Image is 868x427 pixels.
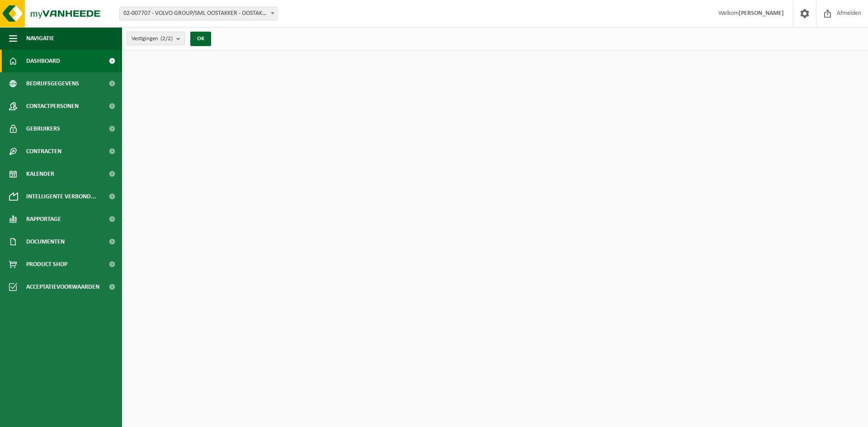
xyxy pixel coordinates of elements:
[190,32,211,46] button: OK
[26,253,67,276] span: Product Shop
[26,276,99,298] span: Acceptatievoorwaarden
[26,140,61,163] span: Contracten
[26,208,61,230] span: Rapportage
[26,117,60,140] span: Gebruikers
[739,10,784,17] strong: [PERSON_NAME]
[26,230,65,253] span: Documenten
[26,163,54,185] span: Kalender
[127,32,185,45] button: Vestigingen(2/2)
[26,50,60,72] span: Dashboard
[26,185,96,208] span: Intelligente verbond...
[26,95,79,117] span: Contactpersonen
[120,7,277,20] span: 02-007707 - VOLVO GROUP/SML OOSTAKKER - OOSTAKKER
[26,72,79,95] span: Bedrijfsgegevens
[160,36,173,42] count: (2/2)
[119,7,278,20] span: 02-007707 - VOLVO GROUP/SML OOSTAKKER - OOSTAKKER
[26,27,54,50] span: Navigatie
[132,32,173,46] span: Vestigingen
